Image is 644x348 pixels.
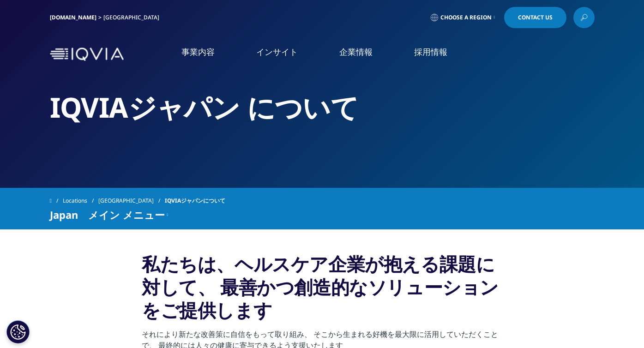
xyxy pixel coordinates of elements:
div: [GEOGRAPHIC_DATA] [103,14,163,21]
button: Cookie 設定 [6,320,30,343]
h2: IQVIAジャパン について [50,90,595,125]
a: [GEOGRAPHIC_DATA] [98,192,165,209]
span: IQVIAジャパンについて [165,192,225,209]
a: Locations [63,192,98,209]
a: 企業情報 [339,46,373,58]
span: Choose a Region [440,14,492,21]
a: Contact Us [504,7,566,28]
a: インサイト [256,46,298,58]
span: Japan メイン メニュー [50,209,165,220]
nav: Primary [127,32,595,76]
a: [DOMAIN_NAME] [50,13,96,21]
span: Contact Us [518,15,553,20]
a: 採用情報 [414,46,447,58]
a: 事業内容 [181,46,215,58]
h3: 私たちは、ヘルスケア企業が抱える課題に対して、 最善かつ創造的なソリューションをご提供します [142,252,502,329]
